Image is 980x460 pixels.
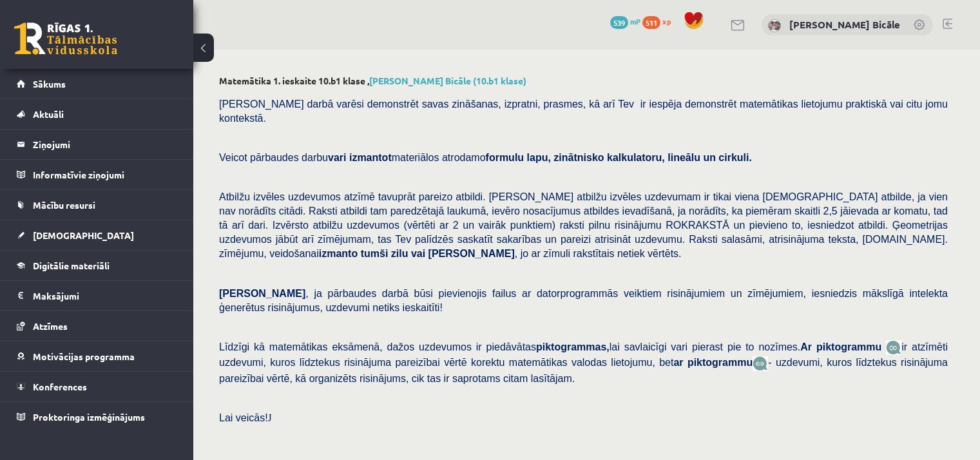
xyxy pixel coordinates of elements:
a: Sākums [17,69,177,99]
span: Līdzīgi kā matemātikas eksāmenā, dažos uzdevumos ir piedāvātas lai savlaicīgi vari pierast pie to... [219,341,886,352]
span: Atzīmes [33,320,68,332]
span: [PERSON_NAME] darbā varēsi demonstrēt savas zināšanas, izpratni, prasmes, kā arī Tev ir iespēja d... [219,99,948,124]
span: , ja pārbaudes darbā būsi pievienojis failus ar datorprogrammās veiktiem risinājumiem un zīmējumi... [219,288,948,313]
a: Motivācijas programma [17,341,177,371]
span: 511 [642,16,660,29]
span: Lai veicās! [219,412,268,423]
span: Digitālie materiāli [33,260,110,271]
a: Informatīvie ziņojumi [17,160,177,189]
span: - uzdevumi, kuros līdztekus risinājuma pareizībai vērtē, kā organizēts risinājums, cik tas ir sap... [219,357,948,383]
a: [PERSON_NAME] Bicāle (10.b1 klase) [369,75,526,86]
span: Konferences [33,381,87,392]
a: Rīgas 1. Tālmācības vidusskola [14,23,117,55]
span: [PERSON_NAME] [219,288,305,299]
a: Konferences [17,372,177,401]
img: wKvN42sLe3LLwAAAABJRU5ErkJggg== [753,356,768,371]
a: Mācību resursi [17,190,177,220]
span: xp [662,16,671,26]
b: Ar piktogrammu [800,341,881,352]
b: vari izmantot [328,152,392,163]
a: [DEMOGRAPHIC_DATA] [17,220,177,250]
legend: Ziņojumi [33,129,177,159]
span: Sākums [33,78,66,90]
span: Mācību resursi [33,199,95,211]
span: Motivācijas programma [33,350,135,362]
a: 511 xp [642,16,677,26]
span: J [268,412,272,423]
h2: Matemātika 1. ieskaite 10.b1 klase , [219,75,954,86]
span: Aktuāli [33,108,64,120]
legend: Maksājumi [33,281,177,311]
span: Proktoringa izmēģinājums [33,411,145,423]
b: ar piktogrammu [673,357,753,368]
a: Aktuāli [17,99,177,129]
a: Atzīmes [17,311,177,341]
b: tumši zilu vai [PERSON_NAME] [361,248,515,259]
b: piktogrammas, [536,341,610,352]
span: Atbilžu izvēles uzdevumos atzīmē tavuprāt pareizo atbildi. [PERSON_NAME] atbilžu izvēles uzdevuma... [219,191,948,259]
b: formulu lapu, zinātnisko kalkulatoru, lineālu un cirkuli. [486,152,752,163]
legend: Informatīvie ziņojumi [33,160,177,189]
span: 539 [610,16,628,29]
img: JfuEzvunn4EvwAAAAASUVORK5CYII= [886,340,901,355]
a: [PERSON_NAME] Bicāle [789,18,900,31]
span: Veicot pārbaudes darbu materiālos atrodamo [219,152,752,163]
span: [DEMOGRAPHIC_DATA] [33,229,134,241]
span: mP [630,16,640,26]
b: izmanto [319,248,358,259]
a: Maksājumi [17,281,177,311]
a: Digitālie materiāli [17,251,177,280]
img: Madara Sintija Bicāle [768,19,781,32]
a: Proktoringa izmēģinājums [17,402,177,432]
a: 539 mP [610,16,640,26]
a: Ziņojumi [17,129,177,159]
